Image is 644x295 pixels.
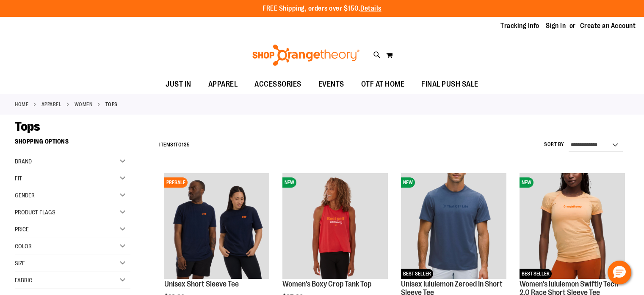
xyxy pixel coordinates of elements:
span: FINAL PUSH SALE [421,75,478,94]
a: FINAL PUSH SALE [413,75,487,94]
a: OTF AT HOME [353,75,413,94]
a: APPAREL [41,101,62,108]
strong: Shopping Options [15,134,130,153]
a: Tracking Info [500,21,539,31]
span: EVENTS [318,75,344,94]
label: Sort By [544,141,564,148]
span: Fit [15,175,22,182]
a: Create an Account [580,21,636,31]
img: Women's lululemon Swiftly Tech 2.0 Race Short Sleeve Tee [520,173,625,279]
a: Women's Boxy Crop Tank Top [282,280,371,288]
span: Size [15,260,25,267]
a: Image of Womens Boxy Crop TankNEW [282,173,388,280]
a: Women's lululemon Swiftly Tech 2.0 Race Short Sleeve TeeNEWBEST SELLER [520,173,625,280]
span: NEW [282,177,296,188]
span: JUST IN [166,75,191,94]
span: 1 [174,142,176,148]
span: PRESALE [164,177,188,188]
a: Details [360,5,381,12]
strong: Tops [105,101,118,108]
span: Product Flags [15,209,55,216]
img: Unisex lululemon Zeroed In Short Sleeve Tee [401,173,506,279]
button: Hello, have a question? Let’s chat. [608,261,631,284]
span: Fabric [15,277,32,284]
p: FREE Shipping, orders over $150. [263,4,381,14]
img: Image of Womens Boxy Crop Tank [282,173,388,279]
a: WOMEN [75,101,93,108]
a: ACCESSORIES [246,75,310,94]
span: APPAREL [208,75,238,94]
a: APPAREL [200,75,246,94]
span: Gender [15,192,35,199]
span: BEST SELLER [401,269,433,279]
span: ACCESSORIES [254,75,301,94]
a: Unisex Short Sleeve Tee [164,280,239,288]
img: Shop Orangetheory [251,45,361,66]
h2: Items to [159,138,190,152]
span: BEST SELLER [520,269,552,279]
span: 135 [182,142,190,148]
span: Brand [15,158,32,165]
a: JUST IN [157,75,200,94]
a: EVENTS [310,75,353,94]
a: Home [15,101,28,108]
span: NEW [520,177,533,188]
span: OTF AT HOME [361,75,405,94]
img: Image of Unisex Short Sleeve Tee [164,173,270,279]
a: Sign In [546,21,566,31]
span: Price [15,226,29,233]
span: Tops [15,119,40,134]
a: Unisex lululemon Zeroed In Short Sleeve TeeNEWBEST SELLER [401,173,506,280]
a: Image of Unisex Short Sleeve TeePRESALE [164,173,270,280]
span: NEW [401,177,415,188]
span: Color [15,243,32,250]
